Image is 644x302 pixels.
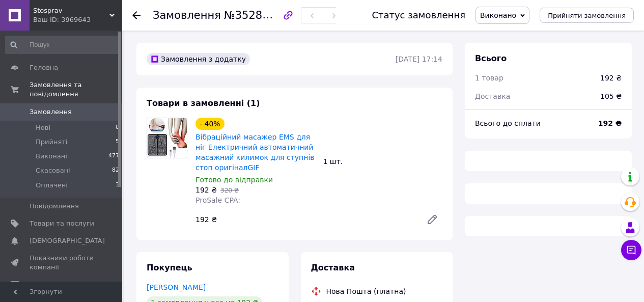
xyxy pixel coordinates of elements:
button: Прийняти замовлення [540,8,634,23]
span: 0 [116,123,119,132]
span: Оплачені [36,181,68,190]
span: Всього до сплати [475,119,541,127]
input: Пошук [5,36,120,54]
span: Виконано [480,11,516,19]
b: 192 ₴ [598,119,622,127]
div: 192 ₴ [191,212,418,227]
span: Повідомлення [30,202,79,211]
img: Вібраційний масажер EMS для ніг Електричний автоматичний масажний килимок для ступнів стоп оригін... [147,118,187,158]
a: Редагувати [422,209,442,230]
span: Виконані [36,152,67,161]
span: Замовлення та повідомлення [30,80,122,99]
span: Відгуки [30,281,56,290]
span: Прийняти замовлення [548,12,626,19]
span: 477 [108,152,119,161]
span: Скасовані [36,166,70,175]
div: Повернутися назад [132,10,141,20]
a: Вібраційний масажер EMS для ніг Електричний автоматичний масажний килимок для ступнів стоп оригін... [195,133,315,172]
span: Готово до відправки [195,176,273,184]
span: Товари та послуги [30,219,94,228]
span: 1 товар [475,74,503,82]
span: 320 ₴ [220,187,239,194]
div: 192 ₴ [600,73,622,83]
span: 5 [116,138,119,147]
div: Ваш ID: 3969643 [33,15,122,24]
span: 3 [116,181,119,190]
span: Доставка [311,263,355,272]
span: Доставка [475,92,510,100]
span: Нові [36,123,50,132]
a: [PERSON_NAME] [147,283,206,291]
time: [DATE] 17:14 [396,55,442,63]
span: Замовлення [153,9,221,21]
span: Stosprav [33,6,109,15]
span: 82 [112,166,119,175]
span: ProSale CPA: [195,196,240,204]
div: Нова Пошта (платна) [324,286,409,296]
span: 192 ₴ [195,186,217,194]
span: [DEMOGRAPHIC_DATA] [30,236,105,245]
div: - 40% [195,118,225,130]
div: 1 шт. [319,154,447,169]
span: Замовлення [30,107,72,117]
span: Прийняті [36,138,67,147]
div: Статус замовлення [372,10,465,20]
button: Чат з покупцем [621,240,641,260]
span: Покупець [147,263,192,272]
span: Показники роботи компанії [30,254,94,272]
span: Головна [30,63,58,72]
span: Всього [475,53,507,63]
span: Товари в замовленні (1) [147,98,260,108]
span: №352830063 [224,9,296,21]
div: Замовлення з додатку [147,53,250,65]
div: 105 ₴ [594,85,628,107]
